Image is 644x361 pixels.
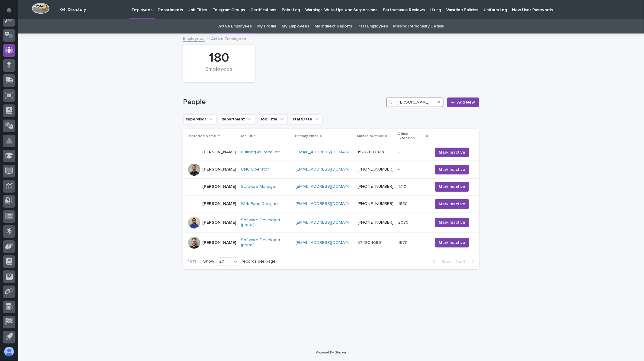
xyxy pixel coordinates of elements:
p: [PERSON_NAME] [203,150,236,155]
a: Past Employees [357,19,388,34]
tr: [PERSON_NAME]Software Manager [EMAIL_ADDRESS][DOMAIN_NAME] [PHONE_NUMBER]17101710 Mark Inactive [183,178,479,195]
button: Mark Inactive [435,238,469,248]
a: Missing Personality Details [393,19,444,34]
p: [PERSON_NAME] [203,220,236,225]
button: startDate [290,114,322,124]
button: Mark Inactive [435,165,469,174]
span: Next [456,260,469,264]
tr: [PERSON_NAME]Software Developer (portal) [EMAIL_ADDRESS][DOMAIN_NAME] 574904656116701670 Mark Ina... [183,233,479,253]
p: 2080 [398,219,410,225]
a: [EMAIL_ADDRESS][DOMAIN_NAME] [296,150,364,154]
p: 1670 [398,239,409,245]
h2: 04. Directory [60,7,86,12]
a: [PHONE_NUMBER] [357,184,393,189]
p: 1 of 1 [183,254,201,269]
p: Preferred Name [188,133,216,139]
p: 1650 [398,200,409,206]
span: Back [438,260,451,264]
tr: [PERSON_NAME]Building #1 Receiver [EMAIL_ADDRESS][DOMAIN_NAME] 15747807843-- Mark Inactive [183,144,479,161]
a: Web Form Designer [241,201,280,206]
a: My Profile [257,19,277,34]
a: 15747807843 [357,150,384,154]
p: [PERSON_NAME] [203,240,236,245]
a: Software Developer (portal) [241,238,291,248]
p: Office Extension [398,131,425,142]
p: Active Employees [211,35,246,42]
a: Software Manager [241,184,277,189]
span: Mark Inactive [439,201,465,207]
div: Notifications [8,7,15,17]
span: Mark Inactive [439,219,465,225]
span: Mark Inactive [439,240,465,246]
a: [EMAIL_ADDRESS][DOMAIN_NAME] [296,220,364,225]
button: users-avatar [3,345,15,358]
a: [EMAIL_ADDRESS][DOMAIN_NAME] [296,167,364,171]
p: [PERSON_NAME] [203,201,236,206]
p: [PERSON_NAME] [203,184,236,189]
span: Add New [457,100,475,104]
button: Next [453,259,479,264]
tr: [PERSON_NAME]Software Developer (portal) [EMAIL_ADDRESS][DOMAIN_NAME] [PHONE_NUMBER]20802080 Mark... [183,212,479,233]
h1: People [183,98,384,107]
button: Mark Inactive [435,148,469,157]
p: 1710 [398,183,408,189]
button: Back [428,259,453,264]
a: [PHONE_NUMBER] [357,220,393,225]
a: Add New [447,97,479,107]
tr: [PERSON_NAME]CNC Operator [EMAIL_ADDRESS][DOMAIN_NAME] [PHONE_NUMBER]-- Mark Inactive [183,161,479,178]
button: department [219,114,255,124]
a: Building #1 Receiver [241,150,280,155]
a: Powered By Stacker [316,350,346,354]
p: records per page [242,259,276,264]
a: [EMAIL_ADDRESS][DOMAIN_NAME] [296,202,364,206]
a: Active Employees [218,19,252,34]
a: CNC Operator [241,167,269,172]
button: Notifications [3,4,15,16]
button: Job Title [258,114,288,124]
span: Mark Inactive [439,149,465,155]
p: Mobile Number [357,133,383,139]
a: [EMAIL_ADDRESS][DOMAIN_NAME] [296,184,364,189]
a: My Employees [282,19,309,34]
button: supervisor [183,114,216,124]
a: My Indirect Reports [315,19,352,34]
button: Mark Inactive [435,199,469,209]
p: Job Title [241,133,256,139]
div: 20 [217,258,232,265]
div: 180 [194,50,245,65]
span: Mark Inactive [439,167,465,173]
a: [PHONE_NUMBER] [357,202,393,206]
div: Employees [194,66,245,79]
button: Mark Inactive [435,182,469,192]
input: Search [386,97,444,107]
a: Employees [183,35,205,42]
a: Software Developer (portal) [241,218,291,228]
img: Workspace Logo [32,3,50,14]
p: [PERSON_NAME] [203,167,236,172]
a: 5749046561 [357,241,383,245]
tr: [PERSON_NAME]Web Form Designer [EMAIL_ADDRESS][DOMAIN_NAME] [PHONE_NUMBER]16501650 Mark Inactive [183,195,479,212]
p: - [398,149,401,155]
p: Show [203,259,214,264]
p: - [398,166,401,172]
span: Mark Inactive [439,184,465,190]
a: [EMAIL_ADDRESS][DOMAIN_NAME] [296,241,364,245]
a: [PHONE_NUMBER] [357,167,393,171]
button: Mark Inactive [435,218,469,227]
p: Primary Email [295,133,318,139]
